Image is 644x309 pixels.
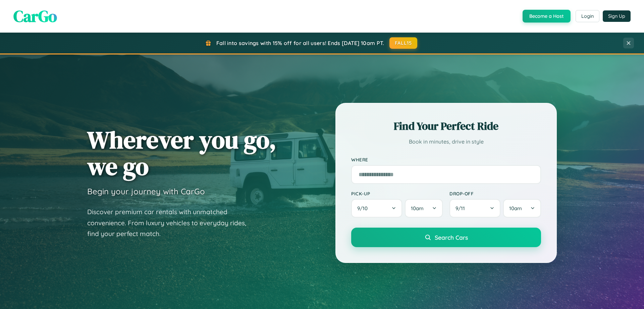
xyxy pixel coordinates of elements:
[503,199,541,218] button: 10am
[216,40,384,46] span: Fall into savings with 15% off for all users! Ends [DATE] 10am PT.
[523,10,571,23] button: Become a Host
[351,157,541,162] label: Where
[351,228,541,247] button: Search Cars
[576,10,599,22] button: Login
[449,199,500,218] button: 9/11
[509,205,522,211] span: 10am
[411,205,424,211] span: 10am
[357,205,371,211] span: 9 / 10
[405,199,443,218] button: 10am
[435,234,468,241] span: Search Cars
[449,191,541,196] label: Drop-off
[13,5,57,27] span: CarGo
[389,37,418,49] button: FALL15
[351,199,402,218] button: 9/10
[351,191,443,196] label: Pick-up
[87,186,205,196] h3: Begin your journey with CarGo
[455,205,468,211] span: 9 / 11
[351,137,541,147] p: Book in minutes, drive in style
[87,126,276,180] h1: Wherever you go, we go
[603,10,631,22] button: Sign Up
[351,119,541,133] h2: Find Your Perfect Ride
[87,206,255,239] p: Discover premium car rentals with unmatched convenience. From luxury vehicles to everyday rides, ...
